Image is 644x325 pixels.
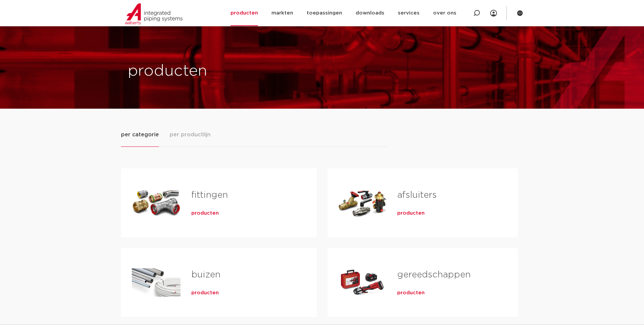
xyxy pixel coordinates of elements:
[397,270,471,279] a: gereedschappen
[170,131,211,139] span: per productlijn
[191,191,228,199] a: fittingen
[191,290,219,296] a: producten
[191,270,220,279] a: buizen
[397,191,437,199] a: afsluiters
[128,60,319,82] h1: producten
[121,131,159,139] span: per categorie
[397,210,425,217] a: producten
[191,210,219,217] a: producten
[397,290,425,296] a: producten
